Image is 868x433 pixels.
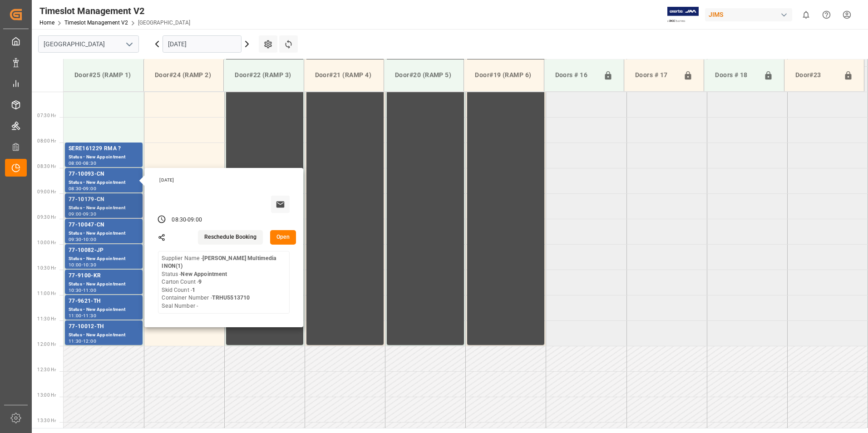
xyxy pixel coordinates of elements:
b: New Appointment [181,271,227,277]
button: Help Center [816,5,837,25]
button: JIMS [705,6,796,23]
div: 77-9100-KR [69,271,139,280]
div: [DATE] [156,177,293,183]
div: - [82,339,83,343]
div: Door#19 (RAMP 6) [471,67,536,84]
div: Door#23 [792,67,840,84]
span: 08:00 Hr [37,138,56,143]
div: Door#20 (RAMP 5) [391,67,456,84]
span: 12:30 Hr [37,367,56,372]
div: Status - New Appointment [69,179,139,187]
div: 08:30 [172,216,186,224]
div: 11:30 [69,339,82,343]
div: - [82,263,83,267]
div: SERE161229 RMA ? [69,144,139,153]
div: - [82,212,83,216]
div: Status - New Appointment [69,280,139,288]
div: 10:30 [69,288,82,292]
div: Door#24 (RAMP 2) [151,67,216,84]
div: 10:00 [69,263,82,267]
span: 12:00 Hr [37,342,56,347]
input: DD.MM.YYYY [163,35,242,53]
div: 77-10093-CN [69,170,139,179]
span: 10:00 Hr [37,240,56,245]
div: 08:30 [69,187,82,191]
button: Reschedule Booking [198,230,263,245]
span: 09:30 Hr [37,215,56,220]
button: open menu [122,37,136,51]
div: Door#22 (RAMP 3) [231,67,296,84]
div: Timeslot Management V2 [39,4,190,18]
input: Type to search/select [38,35,139,53]
div: 77-10082-JP [69,246,139,255]
div: 77-10047-CN [69,221,139,230]
div: Status - New Appointment [69,230,139,237]
div: Status - New Appointment [69,306,139,314]
button: show 0 new notifications [796,5,816,25]
div: Doors # 17 [631,67,680,84]
b: 9 [198,279,202,285]
div: 11:00 [83,288,96,292]
div: 09:30 [83,212,96,216]
div: 09:00 [187,216,202,224]
div: 08:30 [83,161,96,165]
span: 09:00 Hr [37,189,56,194]
div: Status - New Appointment [69,331,139,339]
div: Doors # 16 [552,67,600,84]
div: - [82,161,83,165]
div: 10:30 [83,263,96,267]
div: Door#21 (RAMP 4) [311,67,376,84]
span: 11:30 Hr [37,316,56,321]
a: Timeslot Management V2 [64,20,128,26]
div: Supplier Name - Status - Carton Count - Skid Count - Container Number - Seal Number - [162,255,286,310]
div: Status - New Appointment [69,153,139,161]
img: Exertis%20JAM%20-%20Email%20Logo.jpg_1722504956.jpg [667,7,699,23]
div: 11:00 [69,314,82,318]
div: Status - New Appointment [69,204,139,212]
b: [PERSON_NAME] Multimedia INON(1) [162,255,276,270]
div: - [186,216,187,224]
div: Status - New Appointment [69,255,139,263]
span: 11:00 Hr [37,291,56,296]
span: 13:30 Hr [37,418,56,423]
span: 07:30 Hr [37,113,56,118]
b: TRHU5513710 [212,295,250,301]
div: JIMS [705,8,792,21]
div: 09:00 [83,187,96,191]
div: 77-9621-TH [69,297,139,306]
div: Doors # 18 [711,67,759,84]
div: 08:00 [69,161,82,165]
div: 09:00 [69,212,82,216]
div: 11:30 [83,314,96,318]
div: Door#25 (RAMP 1) [71,67,136,84]
div: 77-10179-CN [69,195,139,204]
div: 77-10012-TH [69,322,139,331]
div: 10:00 [83,237,96,241]
div: - [82,314,83,318]
div: - [82,237,83,241]
div: - [82,288,83,292]
div: 09:30 [69,237,82,241]
span: 08:30 Hr [37,164,56,169]
span: 10:30 Hr [37,266,56,271]
span: 13:00 Hr [37,393,56,398]
a: Home [39,20,54,26]
b: 1 [192,287,195,293]
div: 12:00 [83,339,96,343]
button: Open [270,230,296,245]
div: - [82,187,83,191]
